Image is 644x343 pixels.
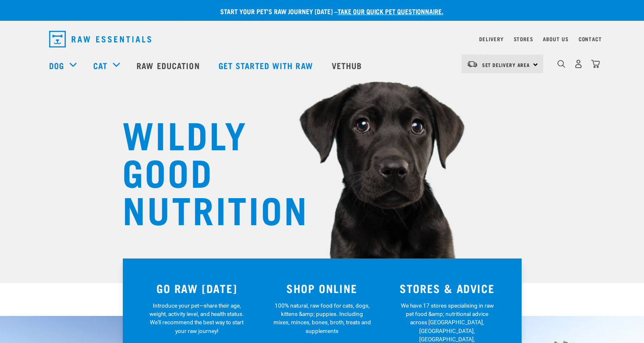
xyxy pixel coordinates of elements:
a: Cat [93,59,107,72]
a: Dog [49,59,64,72]
nav: dropdown navigation [42,27,602,51]
a: Stores [514,37,533,40]
h1: WILDLY GOOD NUTRITION [122,114,289,227]
a: About Us [543,37,568,40]
img: user.png [574,60,583,68]
img: van-moving.png [467,60,478,68]
a: Get started with Raw [210,49,323,82]
img: Raw Essentials Logo [49,31,151,47]
a: Delivery [479,37,503,40]
a: Contact [579,37,602,40]
span: Set Delivery Area [482,63,530,66]
h3: GO RAW [DATE] [139,282,255,295]
h3: SHOP ONLINE [264,282,380,295]
img: home-icon@2x.png [591,60,600,68]
a: take our quick pet questionnaire. [338,9,443,13]
h3: STORES & ADVICE [390,282,505,295]
a: Vethub [323,49,373,82]
img: home-icon-1@2x.png [557,60,565,68]
a: Raw Education [128,49,210,82]
p: Introduce your pet—share their age, weight, activity level, and health status. We'll recommend th... [148,301,246,336]
p: 100% natural, raw food for cats, dogs, kittens &amp; puppies. Including mixes, minces, bones, bro... [273,301,371,336]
